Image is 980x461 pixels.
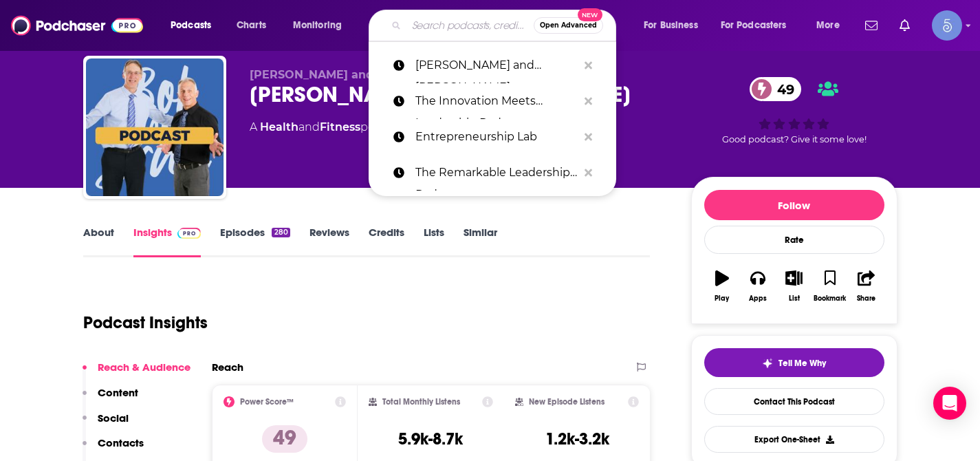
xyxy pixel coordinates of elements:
[704,261,740,311] button: Play
[762,358,773,369] img: tell me why sparkle
[415,119,578,155] p: Entrepreneurship Lab
[369,226,404,257] a: Credits
[171,16,211,35] span: Podcasts
[704,190,884,220] button: Follow
[406,14,534,36] input: Search podcasts, credits, & more...
[857,294,875,303] div: Share
[932,10,962,41] span: Logged in as Spiral5-G1
[721,16,787,35] span: For Podcasters
[644,16,698,35] span: For Business
[228,14,274,36] a: Charts
[704,226,884,254] div: Rate
[529,397,605,407] h2: New Episode Listens
[98,411,129,425] p: Social
[260,120,298,133] a: Health
[83,411,129,437] button: Social
[220,226,290,257] a: Episodes280
[250,68,475,81] span: [PERSON_NAME] and [PERSON_NAME]
[415,83,578,119] p: The Innovation Meets Leadership Podcast
[298,120,320,133] span: and
[382,10,629,41] div: Search podcasts, credits, & more...
[704,348,884,377] button: tell me why sparkleTell Me Why
[262,425,307,453] p: 49
[712,14,807,36] button: open menu
[83,361,190,386] button: Reach & Audience
[369,47,616,83] a: [PERSON_NAME] and [PERSON_NAME]
[369,83,616,119] a: The Innovation Meets Leadership Podcast
[740,261,776,311] button: Apps
[848,261,884,311] button: Share
[704,388,884,415] a: Contact This Podcast
[250,119,404,136] div: A podcast
[776,261,812,311] button: List
[545,429,609,449] h3: 1.2k-3.2k
[932,10,962,41] img: User Profile
[240,397,294,407] h2: Power Score™
[309,226,349,257] a: Reviews
[464,226,497,257] a: Similar
[382,397,460,407] h2: Total Monthly Listens
[932,10,962,41] button: Show profile menu
[534,17,603,34] button: Open AdvancedNew
[133,226,202,257] a: InsightsPodchaser Pro
[749,294,767,303] div: Apps
[177,228,202,239] img: Podchaser Pro
[283,14,360,36] button: open menu
[98,386,138,399] p: Content
[814,294,846,303] div: Bookmark
[816,16,840,35] span: More
[789,294,800,303] div: List
[98,361,190,374] p: Reach & Audience
[83,386,138,411] button: Content
[812,261,848,311] button: Bookmark
[540,22,597,29] span: Open Advanced
[369,119,616,155] a: Entrepreneurship Lab
[691,68,897,153] div: 49Good podcast? Give it some love!
[933,387,966,420] div: Open Intercom Messenger
[161,14,229,36] button: open menu
[293,16,342,35] span: Monitoring
[83,226,114,257] a: About
[778,358,826,369] span: Tell Me Why
[212,361,243,374] h2: Reach
[86,58,224,196] img: Bob and Brad
[272,228,290,237] div: 280
[83,312,208,333] h1: Podcast Insights
[424,226,444,257] a: Lists
[715,294,729,303] div: Play
[98,436,144,449] p: Contacts
[763,77,801,101] span: 49
[860,14,883,37] a: Show notifications dropdown
[415,47,578,83] p: Bob and Brad
[750,77,801,101] a: 49
[237,16,266,35] span: Charts
[578,8,602,21] span: New
[634,14,715,36] button: open menu
[320,120,360,133] a: Fitness
[369,155,616,191] a: The Remarkable Leadership Podcast
[704,426,884,453] button: Export One-Sheet
[398,429,463,449] h3: 5.9k-8.7k
[807,14,857,36] button: open menu
[894,14,915,37] a: Show notifications dropdown
[722,134,867,144] span: Good podcast? Give it some love!
[415,155,578,191] p: The Remarkable Leadership Podcast
[11,12,143,39] img: Podchaser - Follow, Share and Rate Podcasts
